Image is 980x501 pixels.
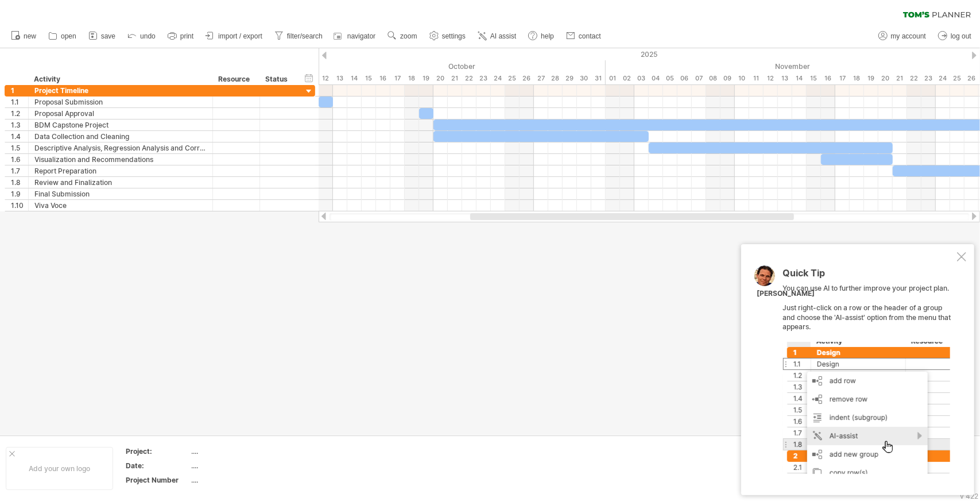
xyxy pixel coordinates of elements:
div: v 422 [960,492,978,500]
div: Status [265,74,290,85]
div: Sunday, 12 October 2025 [319,72,333,84]
div: Wednesday, 29 October 2025 [563,72,577,84]
div: Monday, 17 November 2025 [835,72,850,84]
span: import / export [218,32,262,40]
span: print [180,32,193,40]
div: .... [191,461,288,471]
div: Monday, 24 November 2025 [936,72,950,84]
div: Thursday, 6 November 2025 [677,72,692,84]
span: log out [951,32,971,40]
div: Sunday, 9 November 2025 [721,72,735,84]
div: 1.10 [11,200,28,211]
div: Friday, 31 October 2025 [591,72,606,84]
a: navigator [332,29,379,44]
div: Wednesday, 12 November 2025 [764,72,778,84]
span: my account [891,32,926,40]
div: Final Submission [34,188,207,199]
span: AI assist [490,32,516,40]
div: Sunday, 23 November 2025 [921,72,936,84]
div: [PERSON_NAME] [757,289,815,299]
div: Thursday, 20 November 2025 [878,72,893,84]
span: new [24,32,36,40]
a: my account [876,29,929,44]
div: Sunday, 2 November 2025 [620,72,634,84]
div: Wednesday, 19 November 2025 [864,72,878,84]
div: Proposal Approval [34,108,207,119]
div: Saturday, 18 October 2025 [405,72,419,84]
div: 1.4 [11,131,28,142]
a: contact [563,29,605,44]
div: 1.5 [11,142,28,153]
a: log out [935,29,975,44]
div: Project Timeline [34,85,207,96]
div: .... [191,475,288,485]
a: print [165,29,197,44]
div: Viva Voce [34,200,207,211]
span: filter/search [287,32,323,40]
span: save [101,32,115,40]
div: Monday, 20 October 2025 [433,72,448,84]
div: Resource [218,74,253,85]
span: open [61,32,76,40]
a: open [45,29,80,44]
div: Wednesday, 26 November 2025 [964,72,979,84]
div: Saturday, 8 November 2025 [706,72,721,84]
div: Activity [34,74,206,85]
div: Date: [126,461,189,471]
div: Tuesday, 4 November 2025 [649,72,663,84]
div: Friday, 14 November 2025 [792,72,807,84]
div: Monday, 10 November 2025 [735,72,749,84]
div: Tuesday, 25 November 2025 [950,72,964,84]
div: Thursday, 16 October 2025 [376,72,390,84]
div: 1.2 [11,108,28,119]
span: zoom [400,32,417,40]
div: Tuesday, 14 October 2025 [347,72,362,84]
a: help [525,29,557,44]
div: Data Collection and Cleaning [34,131,207,142]
div: Friday, 21 November 2025 [893,72,907,84]
div: Tuesday, 11 November 2025 [749,72,764,84]
span: navigator [347,32,375,40]
div: 1.8 [11,177,28,188]
span: undo [140,32,156,40]
div: Review and Finalization [34,177,207,188]
div: 1.3 [11,120,28,130]
a: AI assist [475,29,520,44]
div: Thursday, 23 October 2025 [477,72,491,84]
div: Wednesday, 22 October 2025 [462,72,477,84]
div: Thursday, 13 November 2025 [778,72,792,84]
div: Project: [126,446,189,456]
div: Saturday, 22 November 2025 [907,72,921,84]
a: settings [427,29,469,44]
div: Tuesday, 28 October 2025 [548,72,563,84]
div: Quick Tip [783,268,955,284]
div: Monday, 27 October 2025 [534,72,548,84]
div: October 2025 [161,60,606,72]
div: 1.1 [11,97,28,107]
div: Proposal Submission [34,97,207,107]
div: Sunday, 26 October 2025 [520,72,534,84]
div: Saturday, 15 November 2025 [807,72,821,84]
div: BDM Capstone Project [34,120,207,130]
div: Saturday, 1 November 2025 [606,72,620,84]
a: undo [125,29,159,44]
span: settings [442,32,466,40]
a: filter/search [272,29,326,44]
div: Visualization and Recommendations [34,154,207,165]
span: help [541,32,554,40]
a: zoom [385,29,420,44]
a: import / export [203,29,266,44]
a: new [8,29,40,44]
div: Sunday, 19 October 2025 [419,72,433,84]
div: You can use AI to further improve your project plan. Just right-click on a row or the header of a... [783,268,955,474]
div: Descriptive Analysis, Regression Analysis and Correlation [34,142,207,153]
div: 1 [11,85,28,96]
div: .... [191,446,288,456]
div: Project Number [126,475,189,485]
div: Friday, 7 November 2025 [692,72,706,84]
div: 1.9 [11,188,28,199]
div: Monday, 3 November 2025 [634,72,649,84]
div: Tuesday, 18 November 2025 [850,72,864,84]
div: Add your own logo [6,447,113,490]
div: 1.6 [11,154,28,165]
